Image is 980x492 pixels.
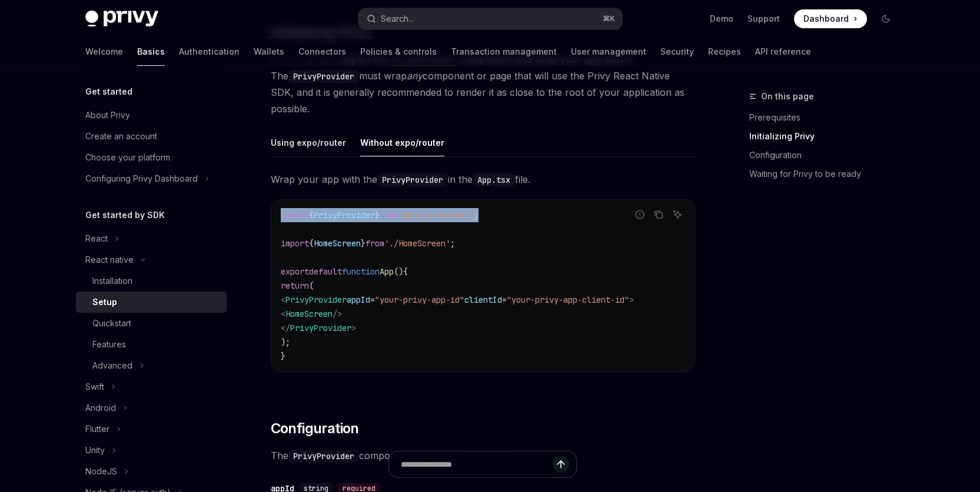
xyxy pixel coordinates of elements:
button: Copy the contents from the code block [651,207,666,222]
div: Without expo/router [360,129,444,156]
div: Search... [381,12,414,26]
a: Wallets [254,38,284,66]
span: App [380,266,394,277]
div: React native [85,253,134,267]
span: appId [347,294,370,305]
div: Android [85,401,116,415]
a: Dashboard [794,9,867,28]
button: Report incorrect code [632,207,647,222]
input: Ask a question... [401,451,553,477]
button: Toggle React section [76,228,227,249]
button: Toggle Configuring Privy Dashboard section [76,168,227,189]
a: Setup [76,292,227,313]
button: Ask AI [670,207,685,222]
div: React [85,232,108,246]
a: Installation [76,270,227,292]
span: ; [474,210,479,220]
a: Recipes [708,38,741,66]
a: About Privy [76,105,227,126]
span: { [403,266,408,277]
div: Advanced [92,359,132,373]
a: Prerequisites [749,108,905,127]
span: export [281,266,309,277]
span: default [309,266,342,277]
em: any [407,70,423,82]
a: API reference [755,38,811,66]
a: Transaction management [451,38,557,66]
a: Choose your platform [76,147,227,168]
button: Toggle Flutter section [76,419,227,440]
span: PrivyProvider [314,210,375,220]
span: PrivyProvider [285,294,347,305]
span: </ [281,323,290,333]
a: Security [660,38,694,66]
a: User management [571,38,646,66]
div: Swift [85,380,104,394]
span: "your-privy-app-id" [375,294,464,305]
span: '@privy-io/expo' [398,210,474,220]
a: Demo [710,13,733,25]
img: dark logo [85,11,158,27]
div: About Privy [85,108,130,122]
span: /> [333,309,342,319]
h5: Get started by SDK [85,208,165,222]
a: Policies & controls [360,38,437,66]
a: Authentication [179,38,240,66]
span: PrivyProvider [290,323,351,333]
a: Quickstart [76,313,227,334]
span: ( [309,280,314,291]
span: In your project, . The must wrap component or page that will use the Privy React Native SDK, and ... [271,51,695,117]
button: Open search [358,8,622,29]
a: Waiting for Privy to be ready [749,165,905,183]
span: function [342,266,380,277]
div: Flutter [85,422,109,436]
div: Installation [92,274,132,288]
span: from [366,238,384,249]
span: "your-privy-app-client-id" [507,294,629,305]
button: Toggle Android section [76,397,227,419]
span: = [370,294,375,305]
a: Welcome [85,38,123,66]
button: Toggle React native section [76,249,227,270]
span: = [502,294,507,305]
a: Support [748,13,780,25]
a: Configuration [749,146,905,165]
span: Dashboard [803,13,849,25]
code: PrivyProvider [288,70,359,83]
a: Features [76,334,227,355]
span: On this page [761,89,814,103]
span: { [309,238,314,249]
span: } [375,210,380,220]
h5: Get started [85,85,132,99]
button: Toggle dark mode [876,9,895,28]
span: () [394,266,403,277]
span: clientId [464,294,502,305]
span: return [281,280,309,291]
button: Toggle Advanced section [76,355,227,376]
button: Toggle NodeJS section [76,461,227,482]
span: Configuration [271,419,359,438]
div: Create an account [85,129,157,143]
div: Features [92,337,126,352]
span: HomeScreen [314,238,361,249]
span: import [281,238,309,249]
span: } [361,238,366,249]
span: < [281,309,285,319]
a: Initializing Privy [749,127,905,146]
a: Basics [137,38,165,66]
span: ⌘ K [603,14,615,24]
div: NodeJS [85,464,117,478]
span: import [281,210,309,220]
button: Toggle Swift section [76,376,227,397]
span: ; [450,238,455,249]
span: './HomeScreen' [384,238,450,249]
span: { [309,210,314,220]
span: > [351,323,356,333]
code: App.tsx [473,173,515,186]
span: > [629,294,634,305]
span: The component accepts the following props: [271,447,695,464]
button: Toggle Unity section [76,440,227,461]
span: from [380,210,398,220]
div: Using expo/router [271,129,346,156]
div: Quickstart [92,316,131,330]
